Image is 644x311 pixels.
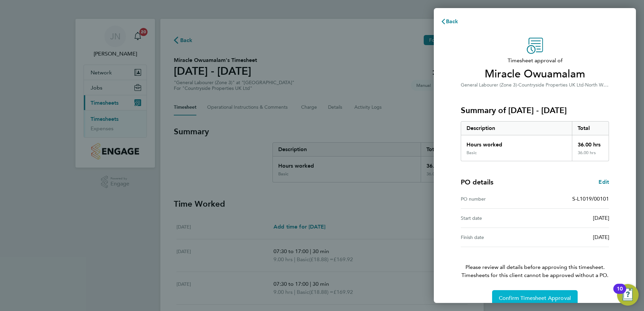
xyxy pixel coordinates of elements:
[572,150,609,161] div: 36.00 hrs
[461,214,535,222] div: Start date
[434,15,465,28] button: Back
[599,179,609,185] span: Edit
[492,290,578,306] button: Confirm Timesheet Approval
[572,135,609,150] div: 36.00 hrs
[617,289,623,298] div: 10
[461,121,609,161] div: Summary of 25 - 31 Aug 2025
[461,105,609,116] h3: Summary of [DATE] - [DATE]
[499,295,571,302] span: Confirm Timesheet Approval
[461,177,493,187] h4: PO details
[599,178,609,186] a: Edit
[572,196,609,202] span: S-L1019/00101
[453,247,617,279] p: Please review all details before approving this timesheet.
[517,82,518,88] span: ·
[461,82,517,88] span: General Labourer (Zone 3)
[461,57,609,65] span: Timesheet approval of
[461,67,609,81] span: Miracle Owuamalam
[461,233,535,241] div: Finish date
[617,284,639,306] button: Open Resource Center, 10 new notifications
[535,233,609,241] div: [DATE]
[518,82,584,88] span: Countryside Properties UK Ltd
[461,122,572,135] div: Description
[584,82,585,88] span: ·
[535,214,609,222] div: [DATE]
[572,122,609,135] div: Total
[466,150,477,155] div: Basic
[461,135,572,150] div: Hours worked
[453,271,617,279] span: Timesheets for this client cannot be approved without a PO.
[461,195,535,203] div: PO number
[585,81,639,88] span: North Whiteley Phase 9A
[446,18,458,25] span: Back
